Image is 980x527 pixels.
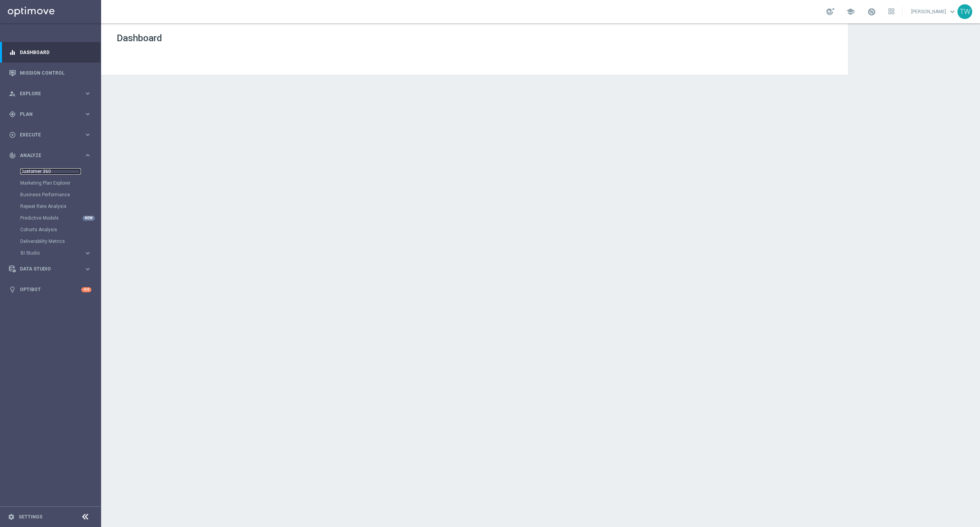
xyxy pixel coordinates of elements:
a: Cohorts Analysis [20,227,81,233]
button: person_search Explore keyboard_arrow_right [9,91,92,97]
a: Settings [19,515,42,519]
button: equalizer Dashboard [9,49,92,56]
i: lightbulb [9,286,16,293]
div: NEW [82,216,95,221]
div: Cohorts Analysis [20,224,100,236]
button: Data Studio keyboard_arrow_right [9,266,92,272]
button: gps_fixed Plan keyboard_arrow_right [9,111,92,117]
div: Business Performance [20,189,100,201]
button: track_changes Analyze keyboard_arrow_right [9,152,92,159]
span: Execute [20,133,84,137]
button: Mission Control [9,70,92,76]
a: Dashboard [20,42,91,63]
span: keyboard_arrow_down [948,7,957,16]
a: Business Performance [20,192,81,198]
div: Analyze [9,152,84,159]
button: BI Studio keyboard_arrow_right [20,250,92,256]
span: Plan [20,112,84,117]
i: equalizer [9,49,16,56]
a: Deliverability Metrics [20,238,81,244]
a: Mission Control [20,63,91,83]
a: Repeat Rate Analysis [20,203,81,209]
a: Marketing Plan Explorer [20,180,81,186]
div: Explore [9,90,84,97]
a: Predictive Models [20,215,81,221]
span: BI Studio [21,251,76,255]
i: gps_fixed [9,111,16,118]
i: keyboard_arrow_right [84,250,91,257]
div: TW [957,4,972,19]
div: Optibot [9,279,91,300]
span: Analyze [20,153,84,158]
div: Customer 360 [20,166,100,177]
a: [PERSON_NAME]keyboard_arrow_down [910,6,957,17]
div: Predictive Models [20,212,100,224]
a: Optibot [20,279,81,300]
div: Repeat Rate Analysis [20,201,100,212]
i: keyboard_arrow_right [84,152,91,159]
div: Dashboard [9,42,91,63]
div: Marketing Plan Explorer [20,177,100,189]
i: keyboard_arrow_right [84,110,91,118]
button: lightbulb Optibot +10 [9,286,92,293]
span: school [846,7,855,16]
span: Explore [20,91,84,96]
button: play_circle_outline Execute keyboard_arrow_right [9,132,92,138]
a: Customer 360 [20,168,81,175]
i: settings [8,513,15,520]
span: Data Studio [20,267,84,271]
div: Mission Control [9,63,91,83]
div: BI Studio [21,251,84,255]
i: person_search [9,90,16,97]
div: Data Studio [9,265,84,272]
i: keyboard_arrow_right [84,90,91,97]
i: keyboard_arrow_right [84,131,91,138]
i: keyboard_arrow_right [84,265,91,273]
div: +10 [81,287,91,292]
div: Deliverability Metrics [20,236,100,247]
i: play_circle_outline [9,131,16,138]
div: Plan [9,111,84,118]
div: Execute [9,131,84,138]
div: BI Studio [20,247,100,259]
i: track_changes [9,152,16,159]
